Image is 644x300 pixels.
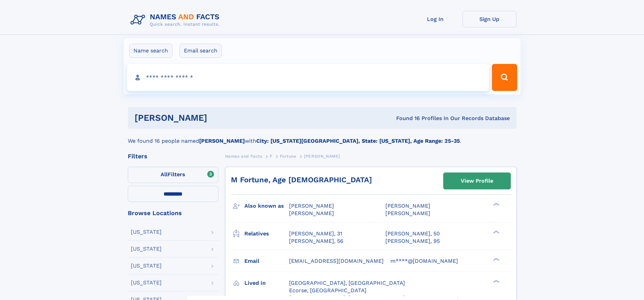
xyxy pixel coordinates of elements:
[128,11,225,29] img: Logo Names and Facts
[385,203,430,209] span: [PERSON_NAME]
[128,210,218,216] div: Browse Locations
[131,280,162,285] div: [US_STATE]
[408,11,462,27] a: Log In
[128,153,218,159] div: Filters
[244,277,289,289] h3: Lived in
[244,200,289,212] h3: Also known as
[289,287,366,294] span: Ecorse, [GEOGRAPHIC_DATA]
[199,138,245,144] b: [PERSON_NAME]
[289,237,343,245] a: [PERSON_NAME], 56
[385,237,440,245] a: [PERSON_NAME], 95
[128,167,218,183] label: Filters
[289,203,334,209] span: [PERSON_NAME]
[302,115,510,122] div: Found 16 Profiles In Our Records Database
[492,230,500,234] div: ❯
[131,263,162,269] div: [US_STATE]
[289,210,334,216] span: [PERSON_NAME]
[492,279,500,283] div: ❯
[129,44,172,58] label: Name search
[289,258,384,264] span: [EMAIL_ADDRESS][DOMAIN_NAME]
[280,154,296,159] span: Fortune
[270,152,272,160] a: F
[256,138,460,144] b: City: [US_STATE][GEOGRAPHIC_DATA], State: [US_STATE], Age Range: 25-35
[135,114,302,122] h1: [PERSON_NAME]
[161,171,168,178] span: All
[280,152,296,160] a: Fortune
[180,44,222,58] label: Email search
[492,257,500,261] div: ❯
[127,64,489,91] input: search input
[270,154,272,159] span: F
[385,230,440,237] a: [PERSON_NAME], 50
[289,230,342,237] a: [PERSON_NAME], 31
[492,202,500,207] div: ❯
[461,173,493,189] div: View Profile
[244,255,289,267] h3: Email
[231,176,372,184] a: M Fortune, Age [DEMOGRAPHIC_DATA]
[492,64,517,91] button: Search Button
[462,11,517,27] a: Sign Up
[131,246,162,252] div: [US_STATE]
[304,154,340,159] span: [PERSON_NAME]
[444,173,510,189] a: View Profile
[385,210,430,216] span: [PERSON_NAME]
[225,152,262,160] a: Names and Facts
[131,229,162,235] div: [US_STATE]
[289,280,405,286] span: [GEOGRAPHIC_DATA], [GEOGRAPHIC_DATA]
[244,228,289,239] h3: Relatives
[128,129,517,145] div: We found 16 people named with .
